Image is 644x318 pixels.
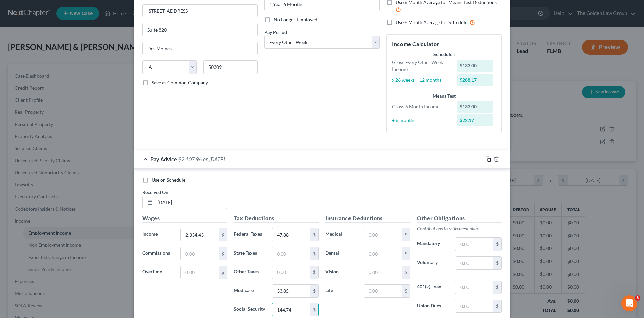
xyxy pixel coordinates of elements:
span: No Longer Employed [274,17,317,22]
input: MM/DD/YYYY [155,196,227,209]
input: Enter zip... [203,60,258,74]
h5: Tax Deductions [234,214,319,223]
span: Save as Common Company [152,80,208,85]
div: Schedule I [392,51,496,58]
input: 0.00 [181,266,219,279]
span: 3 [635,295,640,301]
div: Means Test [392,93,496,99]
div: Gross 6 Month Income [389,103,453,110]
span: Use 6 Month Average for Schedule I [396,19,470,25]
div: $288.17 [457,74,494,86]
div: ÷ 6 months [389,117,453,124]
input: 0.00 [455,300,493,313]
label: Social Security [230,303,269,316]
h5: Wages [142,214,227,223]
label: Vision [322,266,360,279]
div: $ [310,303,318,316]
div: Gross Every Other Week Income [389,59,453,73]
span: Pay Period [264,29,287,35]
div: $22.17 [457,114,494,126]
div: $ [310,266,318,279]
label: 401(k) Loan [414,281,452,294]
input: 0.00 [364,247,402,260]
div: $ [402,228,410,241]
input: 0.00 [181,228,219,241]
div: $ [493,281,501,294]
input: Unit, Suite, etc... [143,23,257,36]
div: $ [402,285,410,298]
div: $ [310,247,318,260]
h5: Insurance Deductions [325,214,410,223]
input: 0.00 [455,281,493,294]
div: $ [402,247,410,260]
input: 0.00 [455,238,493,251]
div: $133.00 [457,101,494,113]
div: $ [219,228,227,241]
input: 0.00 [364,228,402,241]
label: Life [322,284,360,298]
input: 0.00 [272,266,310,279]
h5: Other Obligations [417,214,502,223]
h5: Income Calculator [392,40,496,48]
label: Overtime [139,266,177,279]
p: Contributions to retirement plans [417,225,502,232]
span: on [DATE] [203,156,225,162]
div: $ [402,266,410,279]
div: x 26 weeks ÷ 12 months [389,77,453,83]
div: $ [493,300,501,313]
label: Voluntary [414,256,452,270]
input: 0.00 [272,247,310,260]
span: Income [142,231,158,237]
input: Enter address... [143,5,257,17]
span: Received On [142,189,168,195]
div: $ [310,228,318,241]
div: $ [219,247,227,260]
label: Other Taxes [230,266,269,279]
iframe: Intercom live chat [621,295,637,311]
div: $ [310,285,318,298]
input: Enter city... [143,42,257,55]
label: Mandatory [414,237,452,251]
div: $133.00 [457,60,494,72]
label: Union Dues [414,300,452,313]
label: Medicare [230,284,269,298]
input: 0.00 [272,285,310,298]
span: $2,107.96 [178,156,202,162]
input: 0.00 [455,257,493,269]
span: Pay Advice [150,156,177,162]
label: Commissions [139,247,177,260]
div: $ [219,266,227,279]
input: 0.00 [181,247,219,260]
label: State Taxes [230,247,269,260]
label: Medical [322,228,360,241]
input: 0.00 [272,303,310,316]
input: 0.00 [272,228,310,241]
label: Dental [322,247,360,260]
div: $ [493,238,501,251]
input: 0.00 [364,266,402,279]
input: 0.00 [364,285,402,298]
div: $ [493,257,501,269]
span: Use on Schedule I [152,177,188,183]
label: Federal Taxes [230,228,269,241]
